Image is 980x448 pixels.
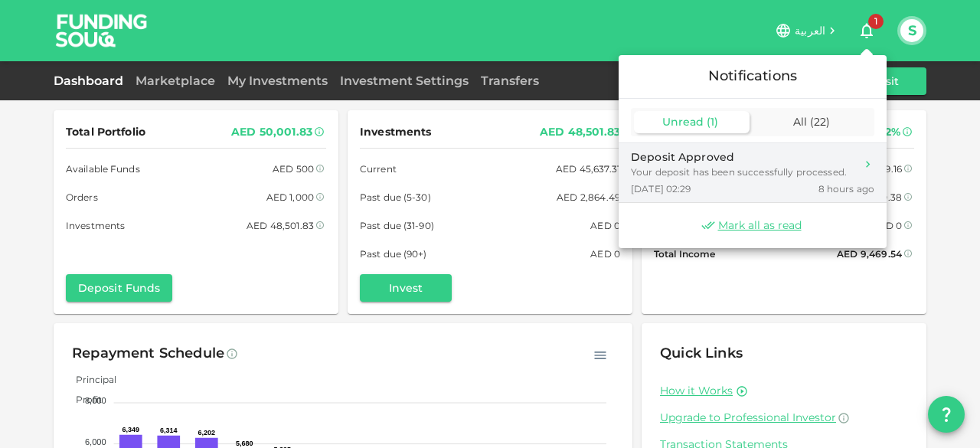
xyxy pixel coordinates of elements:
[708,67,797,84] span: Notifications
[707,115,718,129] span: ( 1 )
[793,115,807,129] span: All
[662,115,704,129] span: Unread
[631,149,847,165] div: Deposit Approved
[718,218,802,233] span: Mark all as read
[818,182,874,195] span: 8 hours ago
[631,165,847,179] div: Your deposit has been successfully processed.
[810,115,830,129] span: ( 22 )
[631,182,691,195] span: [DATE] 02:29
